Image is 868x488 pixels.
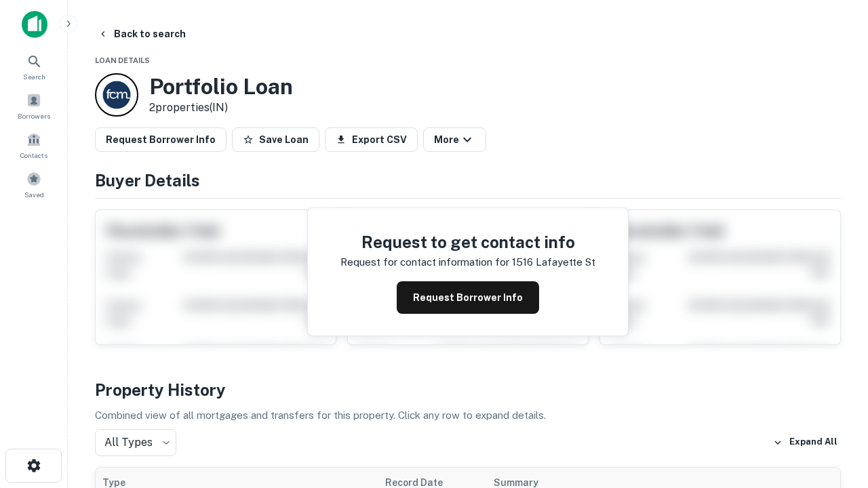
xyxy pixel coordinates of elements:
span: Saved [24,189,44,200]
p: Combined view of all mortgages and transfers for this property. Click any row to expand details. [95,407,841,424]
a: Saved [4,166,64,203]
h4: Buyer Details [95,168,841,192]
button: Save Loan [232,127,319,152]
a: Contacts [4,127,64,163]
p: 2 properties (IN) [149,100,293,116]
a: Search [4,48,64,85]
p: 1516 lafayette st [512,254,595,270]
span: Search [23,71,45,82]
button: Request Borrower Info [397,281,539,314]
button: Back to search [92,22,191,46]
img: capitalize-icon.png [22,11,47,38]
div: All Types [95,429,176,456]
span: Contacts [20,150,47,161]
iframe: Chat Widget [800,380,868,445]
a: Borrowers [4,87,64,124]
p: Request for contact information for [340,254,509,270]
span: Borrowers [18,110,50,121]
button: Request Borrower Info [95,127,226,152]
h3: Portfolio Loan [149,74,293,100]
button: Export CSV [325,127,418,152]
button: Expand All [770,432,841,453]
button: More [423,127,486,152]
h4: Property History [95,378,841,402]
h4: Request to get contact info [340,230,595,254]
span: Loan Details [95,56,150,64]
